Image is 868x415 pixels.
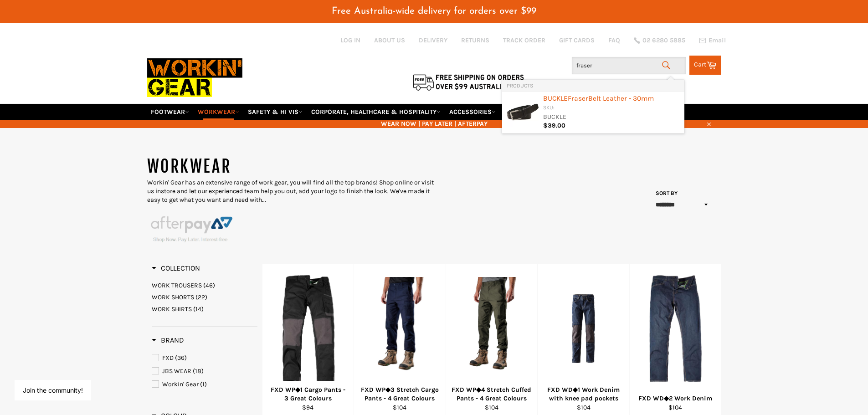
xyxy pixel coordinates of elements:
[411,72,525,92] img: Flat $9.95 shipping Australia wide
[365,277,434,380] img: FXD WP◆3 Stretch Cargo Pants - 4 Great Colours - Workin' Gear
[568,94,588,102] b: Fraser
[152,281,257,290] a: WORK TROUSERS
[635,394,715,403] div: FXD WD◆2 Work Denim
[689,56,721,75] a: Cart
[162,354,174,362] span: FXD
[549,294,618,363] img: FXD WD◆1 Work Denim with knee pad pockets - Workin' Gear
[175,354,187,362] span: (36)
[193,305,204,313] span: (14)
[193,367,204,375] span: (18)
[195,293,207,301] span: (22)
[332,6,536,16] span: Free Australia-wide delivery for orders over $99
[23,386,83,394] button: Join the community!
[709,37,726,44] span: Email
[360,385,440,403] div: FXD WP◆3 Stretch Cargo Pants - 4 Great Colours
[147,155,434,178] h1: WORKWEAR
[152,282,202,289] span: WORK TROUSERS
[543,95,680,104] div: BUCKLE Belt Leather - 30mm
[559,36,595,45] a: GIFT CARDS
[194,104,243,120] a: WORKWEAR
[152,353,257,363] a: FXD
[543,122,565,129] span: $39.00
[507,96,539,127] img: Fraser_200x.png
[203,282,215,289] span: (46)
[452,403,532,412] div: $104
[152,336,184,345] h3: Brand
[543,113,680,122] div: BUCKLE
[374,36,405,45] a: ABOUT US
[152,293,257,302] a: WORK SHORTS
[147,178,434,205] p: Workin' Gear has an extensive range of work gear, you will find all the top brands! Shop online o...
[457,277,526,380] img: FXD WP◆4 Stretch Cuffed Pants - 4 Great Colours - Workin' Gear
[461,36,489,45] a: RETURNS
[244,104,306,120] a: SAFETY & HI VIS
[419,36,447,45] a: DELIVERY
[340,36,360,44] a: Log in
[147,119,721,128] span: WEAR NOW | PAY LATER | AFTERPAY
[147,104,193,120] a: FOOTWEAR
[279,275,337,382] img: FXD WP◆1 Cargo Pants - 4 Great Colours - Workin' Gear
[634,37,685,44] a: 02 6280 5885
[308,104,444,120] a: CORPORATE, HEALTHCARE & HOSPITALITY
[642,37,685,44] span: 02 6280 5885
[452,385,532,403] div: FXD WP◆4 Stretch Cuffed Pants - 4 Great Colours
[152,293,194,301] span: WORK SHORTS
[446,104,499,120] a: ACCESSORIES
[152,264,200,273] h3: Collection
[152,264,200,272] span: Collection
[501,104,563,120] a: RE-WORKIN' GEAR
[503,36,545,45] a: TRACK ORDER
[268,385,348,403] div: FXD WP◆1 Cargo Pants - 3 Great Colours
[152,366,257,376] a: JBS WEAR
[502,92,684,133] li: Products: BUCKLE Fraser Belt Leather - 30mm
[544,385,624,403] div: FXD WD◆1 Work Denim with knee pad pockets
[572,57,686,74] input: Search
[200,380,207,388] span: (1)
[543,104,680,113] div: SKU:
[544,403,624,412] div: $104
[699,37,726,44] a: Email
[162,367,191,375] span: JBS WEAR
[608,36,620,45] a: FAQ
[268,403,348,412] div: $94
[152,379,257,389] a: Workin' Gear
[147,52,242,103] img: Workin Gear leaders in Workwear, Safety Boots, PPE, Uniforms. Australia's No.1 in Workwear
[645,275,706,382] img: FXD WD◆2 Work Denim - Workin' Gear
[152,305,192,313] span: WORK SHIRTS
[360,403,440,412] div: $104
[635,403,715,412] div: $104
[162,380,199,388] span: Workin' Gear
[152,305,257,313] a: WORK SHIRTS
[653,190,678,197] label: Sort by
[502,80,684,92] li: Products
